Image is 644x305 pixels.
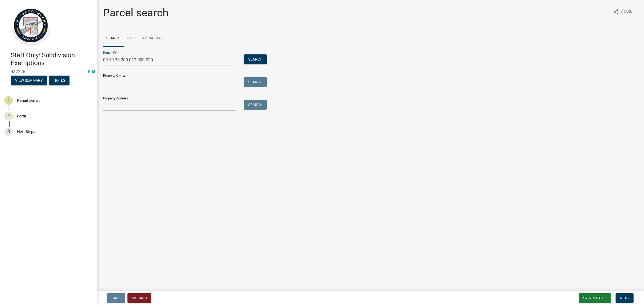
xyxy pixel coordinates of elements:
[620,296,629,300] span: Next
[244,77,267,87] button: Search
[49,79,69,83] wm-modal-confirm: Notes
[111,296,121,300] span: Back
[609,6,636,17] button: shareShare
[11,51,92,67] h4: Staff Only: Subdivision Exemptions
[11,6,51,46] img: Cass County, Indiana
[4,127,13,136] div: 3
[4,96,13,105] div: 1
[103,30,124,47] a: Search
[103,6,169,19] h1: Parcel search
[17,99,40,102] div: Parcel search
[17,114,26,118] div: Form
[620,9,632,15] span: Share
[88,69,95,74] a: Edit
[138,30,167,47] a: My Parcels
[244,100,267,110] button: Search
[613,9,619,15] i: share
[583,296,604,300] span: Save & Exit
[579,293,611,303] button: Save & Exit
[88,69,95,74] wm-modal-confirm: Edit Application Number
[107,293,125,303] button: Back
[11,76,47,85] button: View Summary
[127,293,151,303] button: Discard
[11,69,86,74] span: 482226
[49,76,69,85] button: Notes
[11,79,47,83] wm-modal-confirm: Summary
[4,112,13,120] div: 2
[616,293,634,303] button: Next
[244,54,267,64] button: Search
